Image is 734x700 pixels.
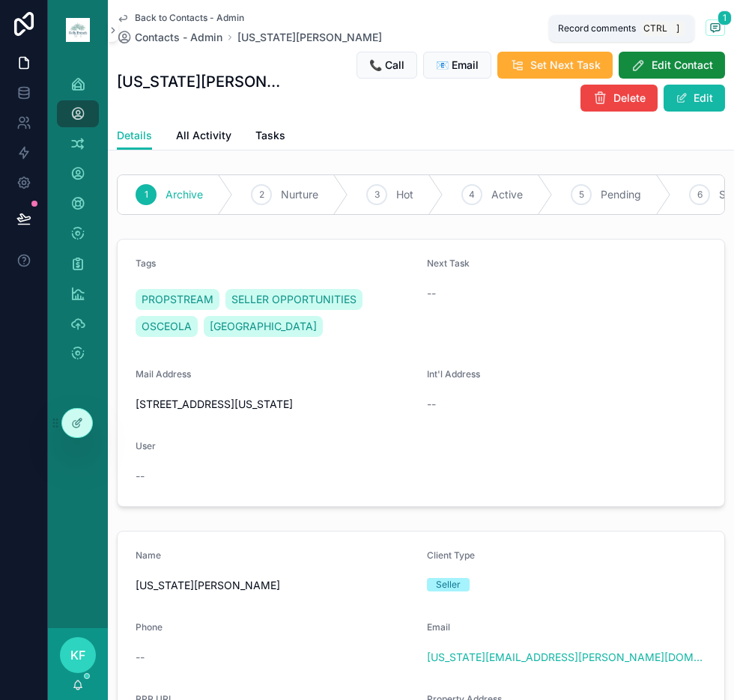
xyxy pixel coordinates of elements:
span: Pending [601,187,641,202]
button: Delete [580,85,658,112]
span: Edit Contact [652,58,713,73]
a: PROPSTREAM [136,289,219,310]
span: 1 [718,10,732,25]
div: Seller [436,578,461,591]
span: Email [427,621,450,633]
span: Set Next Task [530,58,601,73]
span: OSCEOLA [142,319,192,334]
span: 5 [579,189,584,201]
button: 1 [706,19,725,38]
span: [US_STATE][PERSON_NAME] [136,578,415,593]
span: 3 [374,189,380,201]
span: Phone [136,621,163,633]
span: Delete [613,91,646,106]
a: Tasks [255,122,285,152]
span: Tags [136,258,156,269]
span: Next Task [427,258,470,269]
button: Set Next Task [497,52,613,79]
span: Active [491,187,523,202]
button: 📞 Call [357,52,417,79]
a: [US_STATE][EMAIL_ADDRESS][PERSON_NAME][DOMAIN_NAME] [427,650,706,665]
span: PROPSTREAM [142,292,213,307]
span: 📧 Email [436,58,479,73]
img: App logo [66,18,90,42]
span: -- [427,286,436,301]
span: Hot [396,187,413,202]
span: -- [136,469,145,484]
span: User [136,440,156,451]
span: [GEOGRAPHIC_DATA] [210,319,317,334]
span: Contacts - Admin [135,30,222,45]
span: KF [70,646,85,664]
span: Client Type [427,550,475,561]
span: -- [427,397,436,412]
a: OSCEOLA [136,316,198,337]
span: SELLER OPPORTUNITIES [231,292,357,307]
span: ] [672,22,684,34]
a: [US_STATE][PERSON_NAME] [237,30,382,45]
span: Mail Address [136,368,191,380]
a: Details [117,122,152,150]
span: Name [136,550,161,561]
a: Back to Contacts - Admin [117,12,244,24]
span: Nurture [281,187,318,202]
button: Edit [664,85,725,112]
span: Int'l Address [427,368,480,380]
span: Archive [166,187,203,202]
span: 2 [259,189,264,201]
span: All Activity [176,128,231,143]
span: -- [136,650,145,665]
a: All Activity [176,122,231,152]
a: SELLER OPPORTUNITIES [225,289,363,310]
span: 6 [697,189,703,201]
span: Details [117,128,152,143]
button: 📧 Email [423,52,491,79]
button: Edit Contact [619,52,725,79]
span: Back to Contacts - Admin [135,12,244,24]
span: 📞 Call [369,58,404,73]
span: 4 [469,189,475,201]
a: [GEOGRAPHIC_DATA] [204,316,323,337]
h1: [US_STATE][PERSON_NAME] [117,71,287,92]
div: scrollable content [48,60,108,386]
span: Ctrl [642,21,669,36]
span: Tasks [255,128,285,143]
span: 1 [145,189,148,201]
span: Record comments [558,22,636,34]
a: Contacts - Admin [117,30,222,45]
span: [STREET_ADDRESS][US_STATE] [136,397,415,412]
